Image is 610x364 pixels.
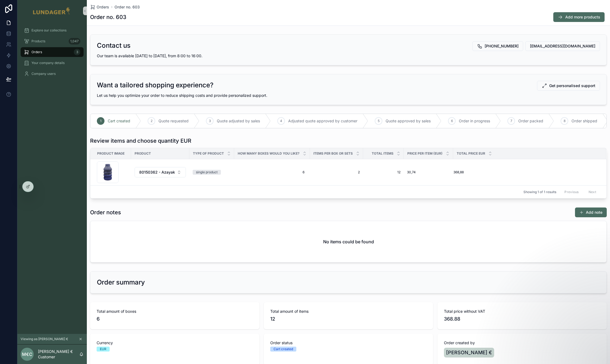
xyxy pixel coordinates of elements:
[444,315,600,323] span: 368.88
[97,4,109,10] span: Orders
[21,58,84,68] a: Your company details
[108,118,130,124] span: Cart created
[313,151,353,156] span: Items per box or sets
[90,209,121,216] h1: Order notes
[366,170,401,174] span: 12
[90,137,191,145] h1: Review items and choose quantity EUR
[564,119,565,123] span: 8
[139,170,175,175] span: 80150362 - Azayaka
[523,190,556,194] span: Showing 1 of 1 results
[21,25,84,35] a: Explore our collections
[530,43,595,49] span: [EMAIL_ADDRESS][DOMAIN_NAME]
[270,340,427,346] span: Order status
[553,12,605,22] button: Add more products
[459,118,490,124] span: Order in progress
[21,337,68,341] span: Viewing as [PERSON_NAME] €
[453,170,464,174] span: 368,88
[274,347,293,352] div: Cart created
[69,38,80,44] div: 1,047
[31,39,45,43] span: Products
[115,4,140,10] a: Order no. 603
[565,14,600,20] span: Add more products
[158,118,189,124] span: Quote requested
[97,93,267,98] span: Let us help you optimize your order to reduce shipping costs and provide personalized support.
[407,151,443,156] span: Price per item (EUR)
[518,118,543,124] span: Order packed
[97,41,131,50] h2: Contact us
[510,119,512,123] span: 7
[451,119,453,123] span: 6
[97,278,145,287] h2: Order summary
[21,47,84,57] a: Orders3
[97,309,253,314] span: Total amount of boxes
[525,41,600,51] button: [EMAIL_ADDRESS][DOMAIN_NAME]
[323,238,374,245] h2: No items could be found
[97,151,125,156] span: Product image
[485,43,519,49] span: [PHONE_NUMBER]
[21,69,84,79] a: Company users
[33,7,71,15] img: App logo
[97,53,202,58] span: Our team is available [DATE] to [DATE], from 8:00 to 16:00.
[90,13,126,21] h1: Order no. 603
[270,315,427,323] span: 12
[457,151,485,156] span: Total price EUR
[270,309,427,314] span: Total amount of items
[135,151,151,156] span: Product
[575,207,607,217] button: Add note
[31,72,56,76] span: Company users
[444,340,600,346] span: Order created by
[74,49,80,55] div: 3
[90,4,109,10] a: Orders
[240,170,304,174] span: 6
[446,349,492,356] span: [PERSON_NAME] €
[217,118,260,124] span: Quote adjusted by sales
[97,340,253,346] span: Currency
[100,347,106,352] div: EUR
[38,349,79,360] p: [PERSON_NAME] € Customer
[31,61,65,65] span: Your company details
[472,41,523,51] button: [PHONE_NUMBER]
[209,119,211,123] span: 3
[196,170,218,175] div: single product
[378,119,380,123] span: 5
[22,351,32,357] span: M€C
[537,81,600,91] button: Get personalised support
[280,119,282,123] span: 4
[135,167,186,177] button: Select Button
[97,81,214,90] h2: Want a tailored shopping experience?
[151,119,152,123] span: 2
[97,315,253,323] span: 6
[31,28,66,33] span: Explore our collections
[386,118,431,124] span: Quote approved by sales
[17,22,87,86] div: scrollable content
[444,309,600,314] span: Total price without VAT
[407,170,416,174] span: 30,74
[21,36,84,46] a: Products1,047
[288,118,357,124] span: Adjusted quote approved by customer
[571,118,597,124] span: Order shipped
[193,151,224,156] span: Type of product
[31,50,42,54] span: Orders
[238,151,300,156] span: How many boxes would you like?
[100,119,101,123] span: 1
[549,83,595,88] span: Get personalised support
[372,151,393,156] span: Total items
[313,170,360,174] span: 2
